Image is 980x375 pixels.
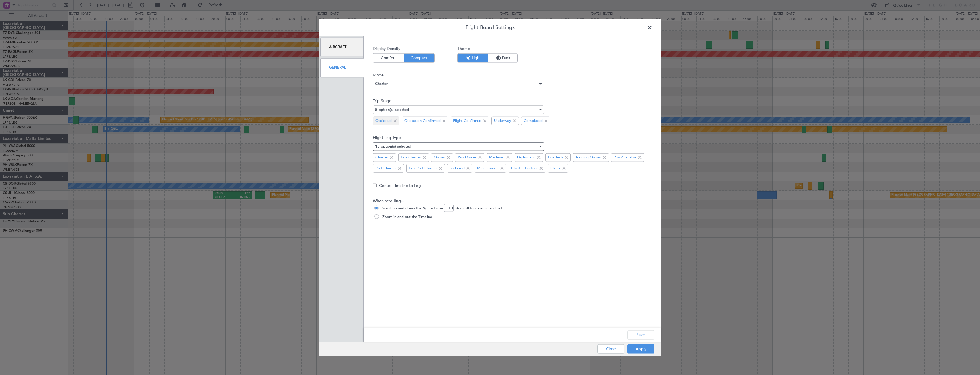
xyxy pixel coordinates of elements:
span: Check [550,166,561,171]
span: Optioned [375,118,392,124]
span: Charter [375,155,388,160]
span: Pos Pref Charter [409,166,437,171]
span: Pos Tech [548,155,563,160]
div: General [320,58,364,77]
span: Technical [450,166,465,171]
mat-select-trigger: 15 option(s) selected [375,145,411,148]
span: Flight Leg Type [373,134,652,140]
span: Trip Stage [373,98,652,104]
label: Center Timeline to Leg [379,182,421,188]
span: Medevac [489,155,505,160]
span: Zoom in and out the Timeline [380,214,432,220]
span: Display Density [373,46,435,52]
span: Quotation Confirmed [404,118,441,124]
span: Underway [494,118,511,124]
span: Charter [375,82,388,86]
span: Flight Confirmed [453,118,481,124]
mat-select-trigger: 5 option(s) selected [375,108,409,112]
span: Charter Partner [511,166,538,171]
span: Diplomatic [517,155,535,160]
span: Mode [373,72,652,78]
span: Pos Owner [458,155,477,160]
span: Theme [457,46,518,52]
span: Pos Available [614,155,636,160]
button: Close [597,344,624,353]
span: Completed [524,118,543,124]
button: Apply [627,344,654,353]
button: Comfort [373,54,404,62]
header: Flight Board Settings [319,19,661,36]
button: Light [458,54,488,62]
span: Scroll up and down the A/C list (use Ctrl + scroll to zoom in and out) [380,206,504,211]
span: Pos Charter [401,155,421,160]
button: Compact [404,54,434,62]
div: Aircraft [320,38,364,57]
span: Maintenance [477,166,499,171]
span: Owner [434,155,445,160]
span: Training Owner [575,155,601,160]
span: Pref Charter [375,166,396,171]
button: Dark [488,54,517,62]
span: When scrolling... [373,198,652,204]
